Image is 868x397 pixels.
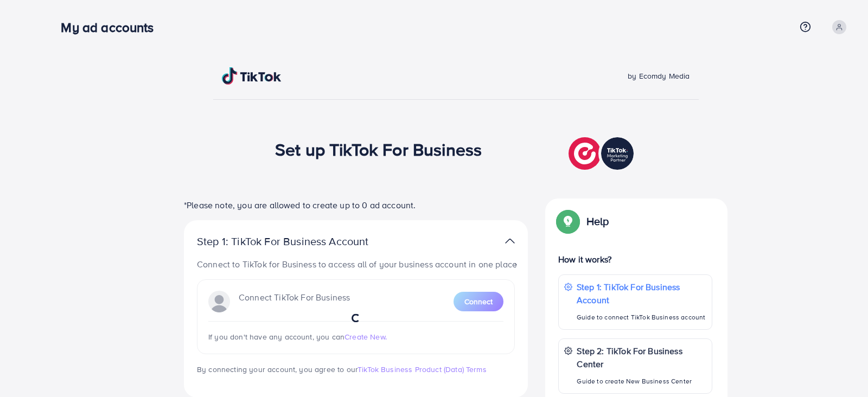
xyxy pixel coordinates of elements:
img: TikTok [222,67,282,85]
p: How it works? [558,253,712,266]
p: Guide to create New Business Center [577,375,706,388]
img: TikTok partner [569,135,636,172]
p: Guide to connect TikTok Business account [577,311,706,324]
p: Help [586,215,609,228]
img: TikTok partner [505,233,515,249]
h3: My ad accounts [61,20,162,35]
h1: Set up TikTok For Business [275,139,482,159]
img: Popup guide [558,212,578,231]
span: by Ecomdy Media [628,71,690,81]
p: *Please note, you are allowed to create up to 0 ad account. [184,198,528,212]
p: Step 1: TikTok For Business Account [197,235,403,248]
p: Step 1: TikTok For Business Account [577,280,706,306]
p: Step 2: TikTok For Business Center [577,344,706,370]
